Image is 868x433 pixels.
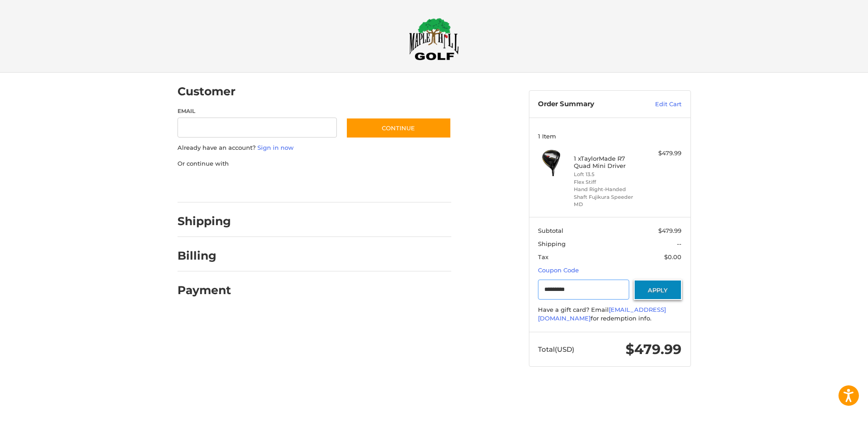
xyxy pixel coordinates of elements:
h2: Billing [178,249,231,263]
h3: 1 Item [538,133,681,140]
li: Flex Stiff [574,178,643,186]
span: Total (USD) [538,345,574,354]
div: Have a gift card? Email for redemption info. [538,305,681,323]
h3: Order Summary [538,100,636,109]
p: Already have an account? [178,143,451,153]
h2: Payment [178,283,231,297]
img: Maple Hill Golf [409,18,459,60]
span: $479.99 [626,341,681,358]
li: Hand Right-Handed [574,186,643,193]
h2: Shipping [178,214,231,228]
a: Sign in now [257,144,294,151]
span: $479.99 [658,227,681,234]
iframe: PayPal-paypal [174,177,242,193]
li: Shaft Fujikura Speeder MD [574,193,643,208]
label: Email [178,107,337,115]
span: Tax [538,253,548,261]
a: Coupon Code [538,266,579,274]
span: $0.00 [664,253,681,261]
p: Or continue with [178,159,451,168]
iframe: PayPal-venmo [328,177,396,193]
iframe: PayPal-paylater [252,177,320,193]
span: -- [677,240,681,247]
span: Subtotal [538,227,563,234]
span: Shipping [538,240,566,247]
div: $479.99 [646,149,681,158]
h4: 1 x TaylorMade R7 Quad Mini Driver [574,155,643,170]
button: Apply [634,280,682,300]
a: Edit Cart [636,100,681,109]
li: Loft 13.5 [574,171,643,178]
input: Gift Certificate or Coupon Code [538,280,629,300]
h2: Customer [178,84,236,98]
button: Continue [346,118,451,138]
iframe: Google Customer Reviews [793,408,868,433]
